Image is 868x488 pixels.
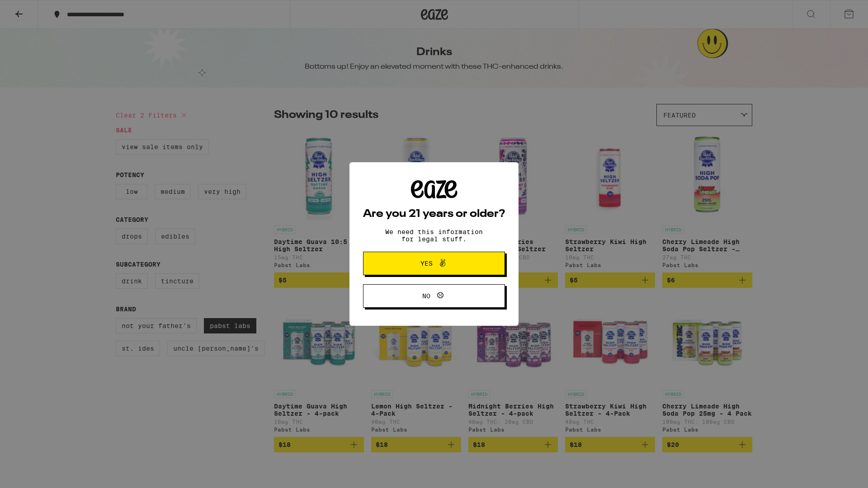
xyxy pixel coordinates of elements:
h2: Are you 21 years or older? [363,209,505,220]
span: No [422,293,430,299]
p: We need this information for legal stuff. [377,228,491,243]
button: Yes [363,252,505,275]
button: No [363,284,505,308]
span: Hi. Need any help? [5,6,65,14]
span: Yes [420,260,433,267]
